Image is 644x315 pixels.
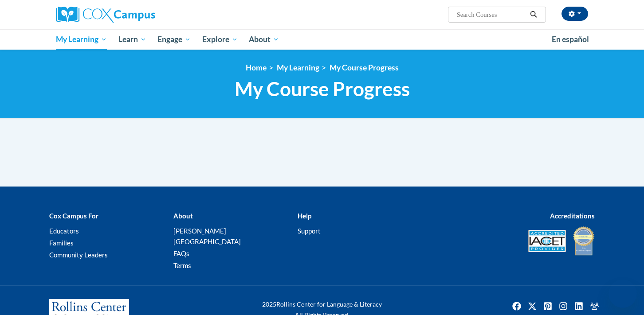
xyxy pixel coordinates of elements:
span: Learn [118,34,146,45]
img: LinkedIn icon [572,299,586,313]
img: Accredited IACET® Provider [528,230,566,252]
span: About [249,34,279,45]
a: Linkedin [572,299,586,313]
a: Families [49,239,74,247]
span: 2025 [262,300,276,308]
div: Main menu [43,29,601,50]
iframe: Button to launch messaging window [609,280,637,308]
img: Cox Campus [56,7,155,23]
b: Accreditations [550,212,595,220]
b: About [173,212,193,220]
a: Instagram [556,299,570,313]
a: My Learning [277,63,319,72]
a: Support [298,227,321,235]
a: Cox Campus [56,7,224,23]
a: Educators [49,227,79,235]
img: Instagram icon [556,299,570,313]
a: My Course Progress [330,63,399,72]
a: Community Leaders [49,251,108,259]
span: My Course Progress [235,77,410,101]
a: Terms [173,261,191,269]
img: Twitter icon [525,299,539,313]
a: En español [546,30,595,49]
a: Twitter [525,299,539,313]
b: Help [298,212,311,220]
a: My Learning [50,29,113,50]
a: Explore [196,29,243,50]
input: Search Courses [456,9,527,20]
b: Cox Campus For [49,212,98,220]
span: My Learning [56,34,107,45]
span: En español [552,35,589,44]
a: Home [246,63,267,72]
button: Search [527,9,540,20]
img: Facebook icon [510,299,524,313]
a: Engage [152,29,196,50]
a: Facebook [510,299,524,313]
a: [PERSON_NAME][GEOGRAPHIC_DATA] [173,227,241,245]
span: Explore [202,34,238,45]
img: Pinterest icon [541,299,555,313]
a: Facebook Group [587,299,601,313]
a: FAQs [173,249,189,257]
span: Engage [157,34,191,45]
a: Learn [113,29,152,50]
img: IDA® Accredited [573,226,595,257]
button: Account Settings [562,7,588,21]
a: Pinterest [541,299,555,313]
a: About [243,29,285,50]
img: Facebook group icon [587,299,601,313]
